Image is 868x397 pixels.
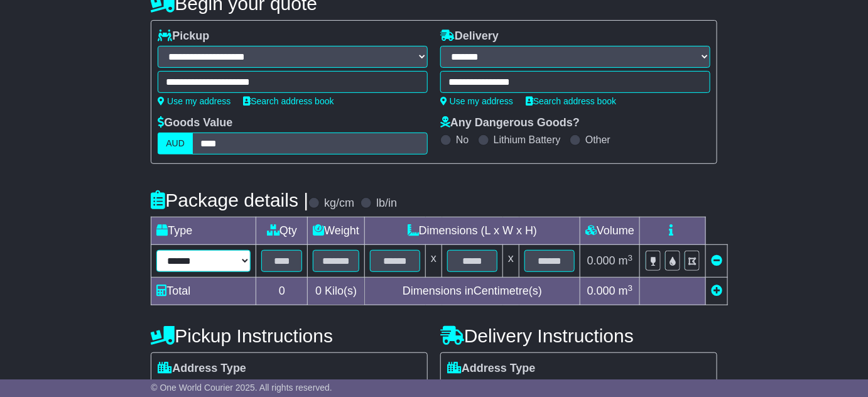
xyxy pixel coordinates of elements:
td: Total [151,278,256,305]
span: © One World Courier 2025. All rights reserved. [151,383,332,393]
label: AUD [158,133,193,155]
a: Use my address [158,96,231,106]
h4: Delivery Instructions [440,325,717,346]
span: 0 [315,285,322,297]
a: Remove this item [711,254,722,267]
td: 0 [256,278,308,305]
span: 0.000 [587,254,616,267]
label: Other [585,134,610,146]
label: Address Type [447,362,536,376]
a: Search address book [243,96,334,106]
td: Kilo(s) [308,278,365,305]
h4: Pickup Instructions [151,325,428,346]
label: No [456,134,469,146]
label: Delivery [440,30,499,43]
label: Pickup [158,30,209,43]
label: kg/cm [324,197,354,210]
td: Dimensions (L x W x H) [365,217,580,245]
label: Lithium Battery [494,134,561,146]
span: 0.000 [587,285,616,297]
td: Type [151,217,256,245]
label: Any Dangerous Goods? [440,116,580,130]
sup: 3 [628,253,633,263]
td: x [426,245,442,278]
label: Address Type [158,362,246,376]
td: x [503,245,519,278]
td: Volume [580,217,640,245]
label: lb/in [376,197,397,210]
td: Weight [308,217,365,245]
a: Search address book [526,96,616,106]
h4: Package details | [151,190,308,210]
span: m [619,285,633,297]
sup: 3 [628,283,633,293]
a: Add new item [711,285,722,297]
a: Use my address [440,96,513,106]
td: Dimensions in Centimetre(s) [365,278,580,305]
label: Goods Value [158,116,232,130]
span: m [619,254,633,267]
td: Qty [256,217,308,245]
